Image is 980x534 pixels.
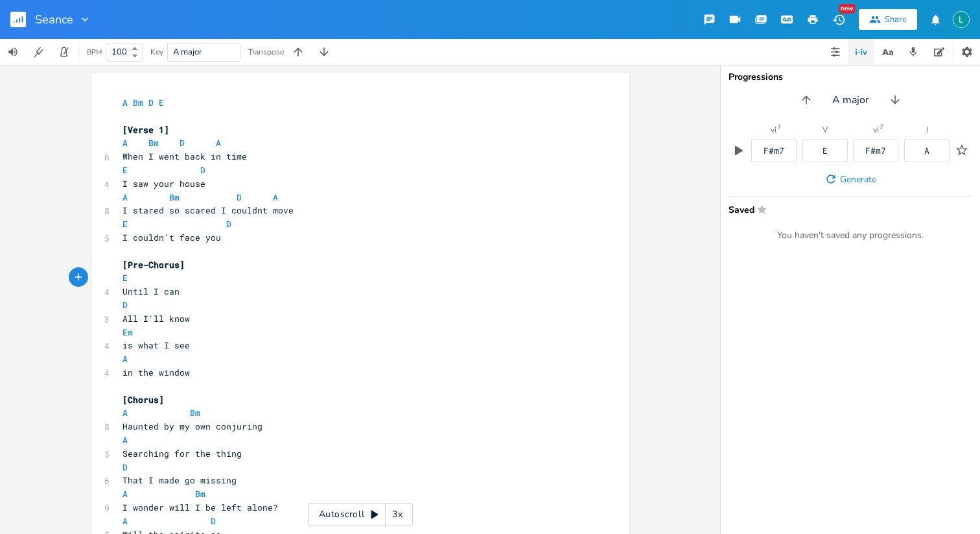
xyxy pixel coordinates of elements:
span: D [226,218,231,230]
span: [Verse 1] [122,124,169,136]
span: That I made go missing [122,474,237,486]
div: A [924,147,929,155]
span: E [159,97,164,108]
div: You haven't saved any progressions. [729,230,972,241]
span: I couldn't face you [122,232,221,243]
span: Saved [729,204,964,214]
span: Bm [133,97,143,108]
span: I saw your house [122,178,205,189]
button: Share [859,9,917,30]
span: is what I see [122,339,190,351]
span: I stared so scared I couldnt move [122,204,294,216]
span: A [122,353,128,365]
img: Lauren Bobersky [953,11,970,28]
span: A [122,97,128,108]
button: New [826,8,852,31]
span: Bm [148,137,159,149]
div: Transpose [248,48,284,56]
span: A major [173,46,202,58]
sup: 7 [880,124,883,130]
span: A [216,137,221,149]
button: Generate [819,167,881,191]
span: D [122,299,128,311]
span: A [122,191,128,203]
span: Searching for the thing [122,448,242,459]
span: I wonder will I be left alone? [122,502,278,513]
div: Key [150,48,163,56]
span: A [122,137,128,149]
span: in the window [122,367,190,378]
span: All I'll know [122,313,190,324]
span: Bm [169,191,180,203]
div: Progressions [729,73,972,82]
span: A major [832,93,869,108]
span: D [180,137,185,149]
span: A [122,488,128,500]
span: A [122,515,128,527]
span: E [122,272,128,284]
div: Autoscroll [308,503,413,526]
div: vi [873,126,879,134]
span: A [122,407,128,419]
span: D [200,164,205,176]
div: BPM [87,49,102,56]
span: Seance [35,14,73,25]
span: D [211,515,216,527]
div: E [822,147,828,155]
span: Em [122,326,133,338]
span: E [122,218,128,230]
span: D [237,191,242,203]
div: vi [771,126,776,134]
span: A [122,434,128,446]
span: D [122,461,128,473]
span: Until I can [122,285,180,297]
div: F#m7 [764,147,784,155]
div: New [839,4,856,14]
span: E [122,164,128,176]
div: Share [885,14,907,25]
span: [Chorus] [122,394,164,406]
span: Haunted by my own conjuring [122,420,262,432]
sup: 7 [777,124,781,130]
span: [Pre-Chorus] [122,259,185,271]
span: A [273,191,278,203]
span: D [148,97,154,108]
div: I [926,126,928,134]
div: F#m7 [865,147,886,155]
span: Bm [190,407,200,419]
span: Generate [840,173,876,186]
span: Bm [195,488,205,500]
div: V [822,126,828,134]
div: 3x [386,503,409,526]
span: When I went back in time [122,151,247,162]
